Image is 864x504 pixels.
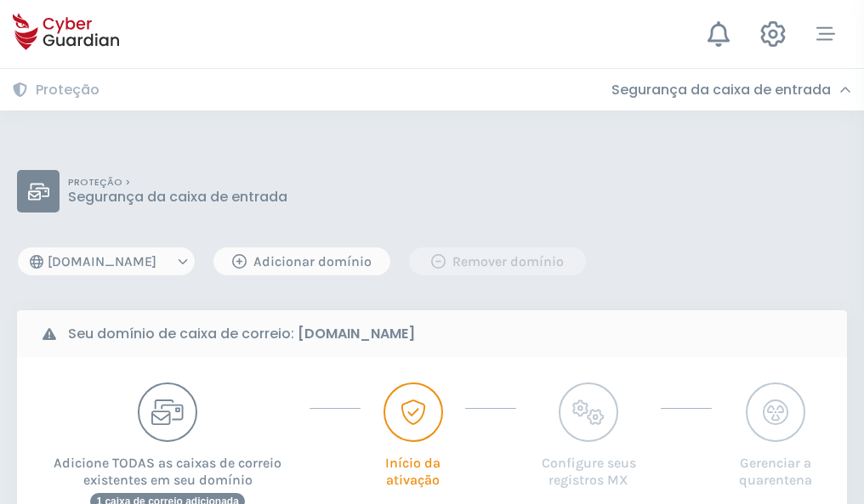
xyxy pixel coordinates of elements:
h3: Segurança da caixa de entrada [611,82,831,99]
button: Gerenciar a quarentena [729,382,821,489]
p: Início da ativação [378,442,447,489]
strong: [DOMAIN_NAME] [298,324,415,343]
div: Adicionar domínio [226,252,378,272]
p: Configure seus registros MX [533,442,645,489]
button: Remover domínio [408,246,587,276]
div: Remover domínio [422,252,573,272]
button: Configure seus registros MX [533,382,645,489]
p: Segurança da caixa de entrada [68,189,287,206]
button: Adicionar domínio [213,246,391,276]
p: Adicione TODAS as caixas de correio existentes em seu domínio [43,442,293,489]
p: PROTEÇÃO > [68,177,287,189]
button: Início da ativação [378,382,447,489]
div: Segurança da caixa de entrada [611,82,851,99]
h3: Proteção [36,82,99,99]
p: Gerenciar a quarentena [729,442,821,489]
b: Seu domínio de caixa de correio: [68,324,415,344]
